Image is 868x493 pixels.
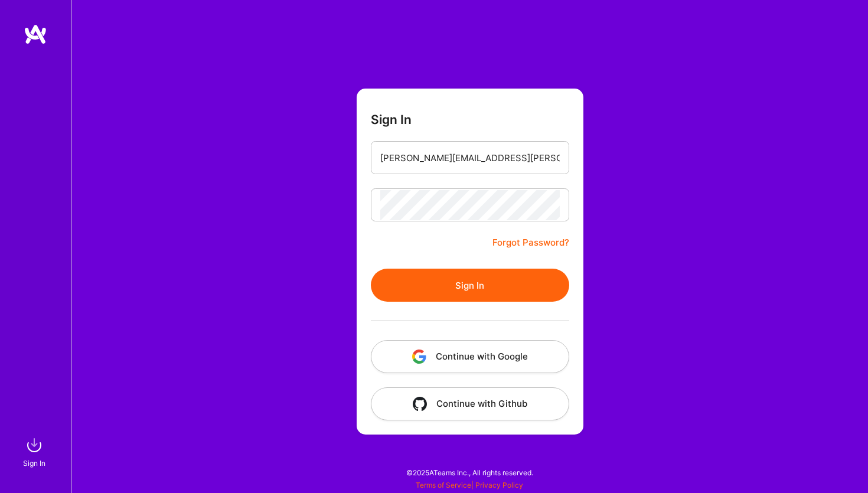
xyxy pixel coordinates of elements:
[371,387,569,420] button: Continue with Github
[380,143,560,173] input: Email...
[371,340,569,373] button: Continue with Google
[24,24,47,45] img: logo
[416,481,523,489] span: |
[371,269,569,302] button: Sign In
[22,433,46,457] img: sign in
[71,458,868,487] div: © 2025 ATeams Inc., All rights reserved.
[23,457,45,469] div: Sign In
[475,481,523,489] a: Privacy Policy
[371,112,412,127] h3: Sign In
[412,350,426,364] img: icon
[492,236,569,250] a: Forgot Password?
[416,481,471,489] a: Terms of Service
[413,397,427,411] img: icon
[25,433,46,469] a: sign inSign In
